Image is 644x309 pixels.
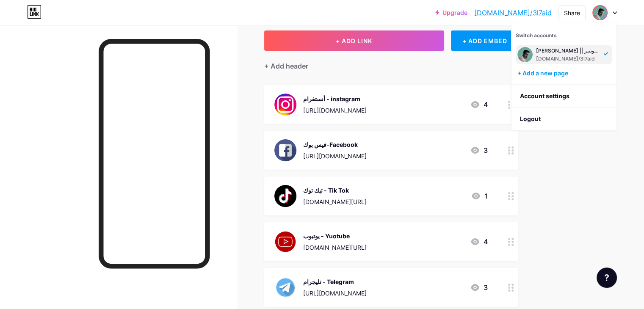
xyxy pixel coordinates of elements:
[564,8,580,17] div: Share
[516,32,557,39] span: Switch accounts
[517,47,533,62] img: علي عباس الحيدر
[303,152,367,160] div: [URL][DOMAIN_NAME]
[264,30,444,51] button: + ADD LINK
[303,289,367,298] div: [URL][DOMAIN_NAME]
[303,243,367,252] div: [DOMAIN_NAME][URL]
[303,277,367,286] div: تليجرام - Telegram
[336,37,372,44] span: + ADD LINK
[303,232,367,240] div: يوتيوب - Yuotube
[470,282,488,292] div: 3
[470,99,488,110] div: 4
[274,231,296,253] img: يوتيوب - Yuotube
[303,94,367,103] div: أنستغرام - instagram
[470,145,488,155] div: 3
[593,6,607,19] img: علي عباس الحيدر
[274,139,296,161] img: فيس بوك-Facebook
[303,197,367,206] div: [DOMAIN_NAME][URL]
[451,30,518,51] div: + ADD EMBED
[264,61,308,71] div: + Add header
[517,69,612,77] div: + Add a new page
[303,186,367,195] div: تيك توك - Tik Tok
[536,55,601,62] div: [DOMAIN_NAME]/3l7aid
[303,106,367,115] div: [URL][DOMAIN_NAME]
[474,8,552,18] a: [DOMAIN_NAME]/3l7aid
[536,47,601,54] div: [PERSON_NAME] || المونتير 🖥️
[274,94,296,116] img: أنستغرام - instagram
[470,237,488,247] div: 4
[511,108,616,130] li: Logout
[511,85,616,108] a: Account settings
[435,9,467,16] a: Upgrade
[274,276,296,298] img: تليجرام - Telegram
[303,140,367,149] div: فيس بوك-Facebook
[274,185,296,207] img: تيك توك - Tik Tok
[471,191,488,201] div: 1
